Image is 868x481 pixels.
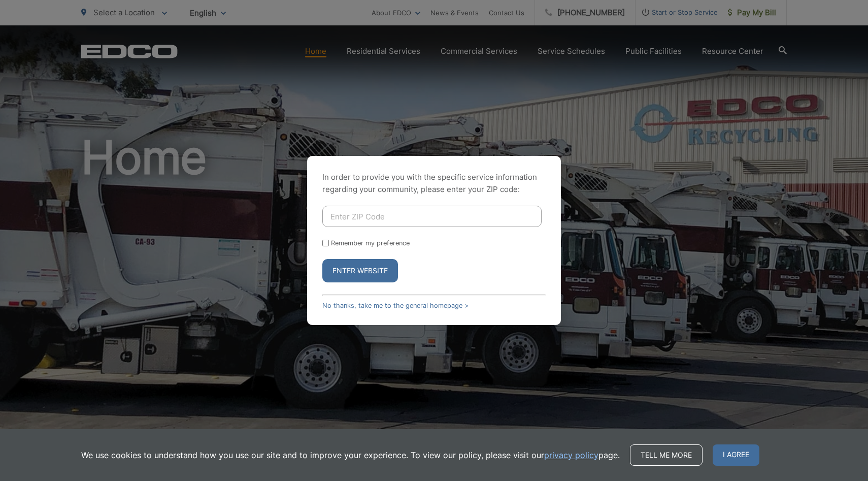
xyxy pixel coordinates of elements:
[630,444,703,466] a: Tell me more
[322,302,469,309] a: No thanks, take me to the general homepage >
[322,259,398,282] button: Enter Website
[322,171,546,196] p: In order to provide you with the specific service information regarding your community, please en...
[322,206,542,227] input: Enter ZIP Code
[331,239,410,247] label: Remember my preference
[81,449,620,461] p: We use cookies to understand how you use our site and to improve your experience. To view our pol...
[544,449,598,461] a: privacy policy
[713,444,759,466] span: I agree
